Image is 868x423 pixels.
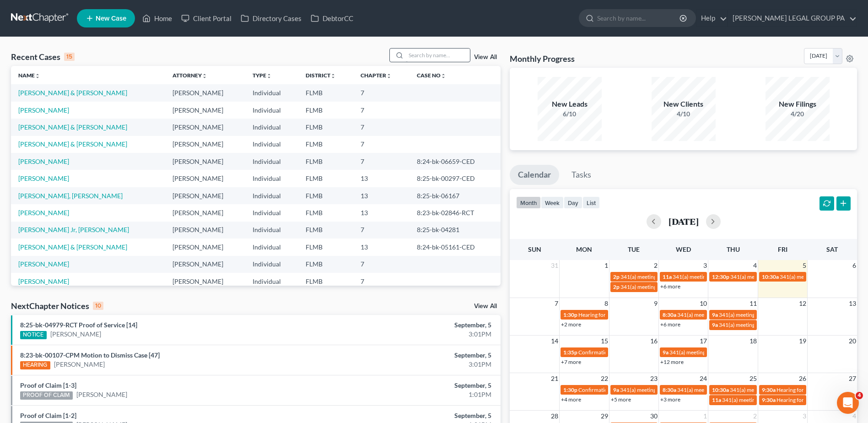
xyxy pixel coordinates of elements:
[628,245,640,253] span: Tue
[516,196,541,209] button: month
[361,72,392,79] a: Chapterunfold_more
[410,204,501,221] td: 8:23-bk-02846-RCT
[550,373,559,384] span: 21
[93,302,103,310] div: 10
[604,298,609,309] span: 8
[165,170,246,187] td: [PERSON_NAME]
[699,373,708,384] span: 24
[752,260,758,271] span: 4
[852,260,857,271] span: 6
[18,243,127,251] a: [PERSON_NAME] & [PERSON_NAME]
[20,331,47,339] div: NOTICE
[550,260,559,271] span: 31
[76,390,127,399] a: [PERSON_NAME]
[604,260,609,271] span: 1
[245,170,298,187] td: Individual
[663,273,672,280] span: 11a
[712,311,718,318] span: 9a
[561,358,581,365] a: +7 more
[340,360,491,369] div: 3:01PM
[649,373,658,384] span: 23
[538,109,602,119] div: 6/10
[582,196,600,209] button: list
[600,411,609,422] span: 29
[660,283,680,290] a: +6 more
[528,245,541,253] span: Sun
[165,256,246,273] td: [PERSON_NAME]
[18,157,69,165] a: [PERSON_NAME]
[165,136,246,153] td: [PERSON_NAME]
[298,222,353,239] td: FLMB
[340,390,491,399] div: 1:01PM
[541,196,564,209] button: week
[762,396,776,403] span: 9:30a
[652,99,716,109] div: New Clients
[649,411,658,422] span: 30
[340,351,491,360] div: September, 5
[848,373,857,384] span: 27
[64,53,75,61] div: 15
[306,10,358,27] a: DebtorCC
[340,330,491,339] div: 3:01PM
[663,311,676,318] span: 8:30a
[550,411,559,422] span: 28
[245,102,298,119] td: Individual
[245,273,298,290] td: Individual
[410,170,501,187] td: 8:25-bk-00297-CED
[340,411,491,420] div: September, 5
[353,102,410,119] td: 7
[35,73,40,79] i: unfold_more
[298,136,353,153] td: FLMB
[353,170,410,187] td: 13
[730,273,819,280] span: 341(a) meeting for [PERSON_NAME]
[653,260,658,271] span: 2
[20,412,76,419] a: Proof of Claim [1-2]
[597,10,681,27] input: Search by name...
[18,106,69,114] a: [PERSON_NAME]
[766,99,830,109] div: New Filings
[611,396,631,403] a: +5 more
[298,256,353,273] td: FLMB
[410,153,501,170] td: 8:24-bk-06659-CED
[613,273,620,280] span: 2p
[762,273,779,280] span: 10:30a
[50,330,101,339] a: [PERSON_NAME]
[18,123,127,131] a: [PERSON_NAME] & [PERSON_NAME]
[699,336,708,347] span: 17
[766,109,830,119] div: 4/20
[353,273,410,290] td: 7
[837,392,859,414] iframe: Intercom live chat
[798,336,807,347] span: 19
[245,84,298,101] td: Individual
[18,89,127,97] a: [PERSON_NAME] & [PERSON_NAME]
[173,72,207,79] a: Attorneyunfold_more
[417,72,446,79] a: Case Nounfold_more
[673,273,809,280] span: 341(a) meeting for [PERSON_NAME] & [PERSON_NAME]
[165,273,246,290] td: [PERSON_NAME]
[18,277,69,285] a: [PERSON_NAME]
[722,396,810,403] span: 341(a) meeting for [PERSON_NAME]
[660,396,680,403] a: +3 more
[712,273,729,280] span: 12:30p
[11,51,75,62] div: Recent Cases
[18,192,123,200] a: [PERSON_NAME], [PERSON_NAME]
[719,321,807,328] span: 341(a) meeting for [PERSON_NAME]
[18,260,69,268] a: [PERSON_NAME]
[18,209,69,217] a: [PERSON_NAME]
[712,386,729,393] span: 10:30a
[613,283,620,290] span: 2p
[298,153,353,170] td: FLMB
[578,311,650,318] span: Hearing for [PERSON_NAME]
[353,136,410,153] td: 7
[353,153,410,170] td: 7
[18,174,69,182] a: [PERSON_NAME]
[298,170,353,187] td: FLMB
[298,204,353,221] td: FLMB
[778,245,787,253] span: Fri
[353,204,410,221] td: 13
[600,336,609,347] span: 15
[165,239,246,255] td: [PERSON_NAME]
[298,187,353,204] td: FLMB
[578,349,732,356] span: Confirmation Hearing for [PERSON_NAME] & [PERSON_NAME]
[749,298,758,309] span: 11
